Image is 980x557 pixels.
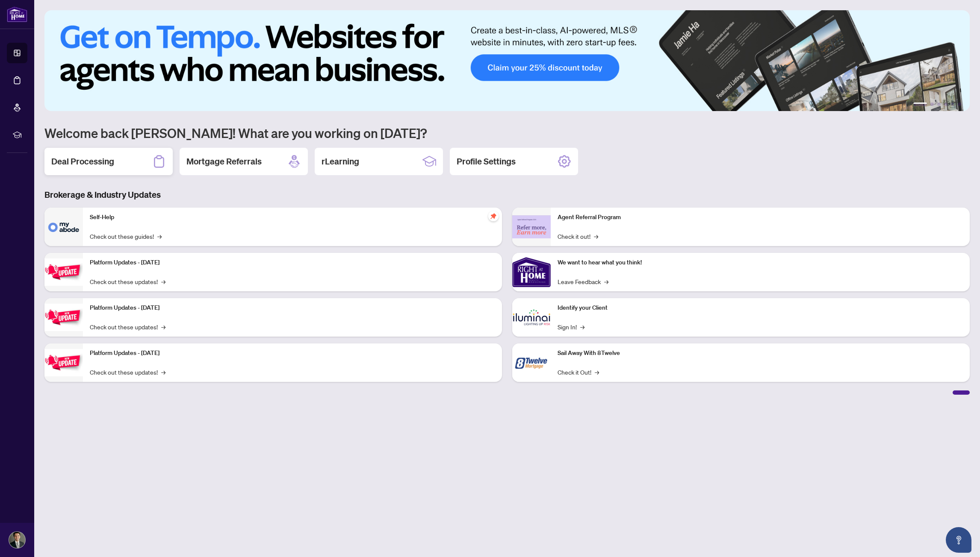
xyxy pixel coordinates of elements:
img: Identify your Client [512,298,551,337]
button: 5 [951,103,954,106]
a: Check it Out!→ [558,367,599,377]
h2: Deal Processing [51,155,114,167]
h2: rLearning [322,155,359,167]
span: → [595,367,599,377]
img: Sail Away With 8Twelve [512,343,551,382]
a: Sign In!→ [558,322,584,331]
p: Identify your Client [558,303,963,313]
span: → [604,277,608,286]
span: → [161,322,165,331]
span: → [580,322,584,331]
p: Platform Updates - [DATE] [90,303,495,313]
span: → [161,277,165,286]
a: Check it out!→ [558,232,598,241]
span: → [594,232,598,241]
a: Check out these updates!→ [90,277,165,286]
button: Open asap [946,527,971,553]
img: Profile Icon [9,532,25,548]
h3: Brokerage & Industry Updates [44,189,970,201]
h2: Mortgage Referrals [186,155,262,167]
p: We want to hear what you think! [558,258,963,267]
h1: Welcome back [PERSON_NAME]! What are you working on [DATE]? [44,125,970,141]
img: Slide 0 [44,10,970,111]
img: Platform Updates - June 23, 2025 [44,349,83,376]
button: 6 [958,103,961,106]
a: Check out these updates!→ [90,322,165,331]
img: Platform Updates - July 8, 2025 [44,304,83,331]
p: Sail Away With 8Twelve [558,349,963,358]
img: Platform Updates - July 21, 2025 [44,258,83,285]
a: Check out these updates!→ [90,367,165,377]
a: Check out these guides!→ [90,232,162,241]
p: Self-Help [90,213,495,222]
img: Agent Referral Program [512,215,551,239]
a: Leave Feedback→ [558,277,608,286]
p: Platform Updates - [DATE] [90,258,495,267]
button: 3 [937,103,941,106]
p: Platform Updates - [DATE] [90,349,495,358]
img: logo [7,6,27,22]
button: 2 [930,103,934,106]
span: pushpin [488,211,499,221]
span: → [157,232,162,241]
button: 1 [913,103,927,106]
img: We want to hear what you think! [512,253,551,291]
button: 4 [944,103,948,106]
p: Agent Referral Program [558,213,963,222]
span: → [161,367,165,377]
img: Self-Help [44,208,83,246]
h2: Profile Settings [457,155,516,167]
